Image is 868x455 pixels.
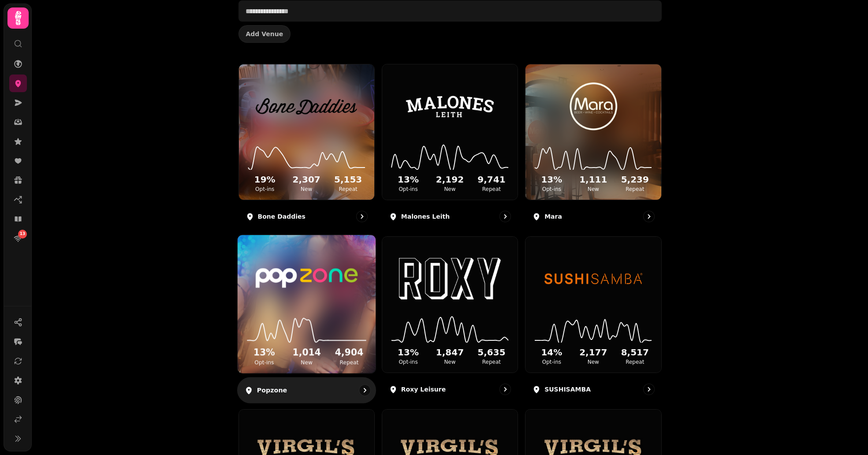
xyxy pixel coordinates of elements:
p: Popzone [257,386,287,395]
p: Opt-ins [533,358,570,365]
img: Roxy Leisure [399,251,500,307]
h2: 13 % [245,347,283,359]
p: Opt-ins [389,186,427,193]
a: Malones Leith 13%Opt-ins2,192New9,741RepeatMalones Leith [382,64,518,229]
h2: 13 % [389,173,427,186]
h2: 4,904 [329,347,368,359]
p: New [287,186,325,193]
p: Repeat [329,186,367,193]
a: Bone Daddies Bone Daddies 19%Opt-ins2,307New5,153RepeatBone Daddies [238,64,375,229]
h2: 13 % [389,346,427,358]
img: SUSHISAMBA [543,251,644,307]
p: Opt-ins [245,359,283,366]
p: Repeat [329,359,368,366]
p: Malones Leith [401,212,450,221]
h2: 2,177 [574,346,612,358]
img: Bone Daddies [256,78,357,134]
svg: go to [644,385,653,394]
h2: 19 % [246,173,284,186]
p: Repeat [473,186,510,193]
p: Opt-ins [389,358,427,365]
h2: 8,517 [616,346,654,358]
h2: 1,111 [574,173,612,186]
h2: 14 % [533,346,570,358]
p: Opt-ins [246,186,284,193]
svg: go to [501,212,510,221]
svg: go to [358,212,366,221]
a: Roxy Leisure 13%Opt-ins1,847New5,635RepeatRoxy Leisure [382,236,518,402]
h2: 2,192 [431,173,469,186]
button: Add Venue [238,25,291,43]
p: New [287,359,326,366]
h2: 13 % [533,173,570,186]
h2: 1,014 [287,347,326,359]
a: MaraMara13%Opt-ins1,111New5,239RepeatMara [525,64,661,229]
img: Popzone [255,250,358,307]
h2: 2,307 [287,173,325,186]
p: Mara [544,212,562,221]
a: 13 [9,230,27,247]
h2: 5,239 [616,173,654,186]
a: PopzonePopzone13%Opt-ins1,014New4,904RepeatPopzone [237,235,376,404]
svg: go to [644,212,653,221]
p: Repeat [616,358,654,365]
p: New [431,186,469,193]
p: Repeat [616,186,654,193]
p: New [574,186,612,193]
h2: 5,635 [473,346,510,358]
p: New [574,358,612,365]
p: Repeat [473,358,510,365]
h2: 5,153 [329,173,367,186]
span: 13 [20,231,26,237]
span: Add Venue [246,31,283,37]
h2: 1,847 [431,346,469,358]
p: SUSHISAMBA [544,385,591,394]
svg: go to [501,385,510,394]
svg: go to [360,386,369,395]
p: New [431,358,469,365]
a: SUSHISAMBA14%Opt-ins2,177New8,517RepeatSUSHISAMBA [525,236,661,402]
p: Bone Daddies [258,212,305,221]
p: Roxy Leisure [401,385,446,394]
h2: 9,741 [473,173,510,186]
img: Malones Leith [399,78,500,134]
p: Opt-ins [533,186,570,193]
img: Mara [543,78,644,134]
